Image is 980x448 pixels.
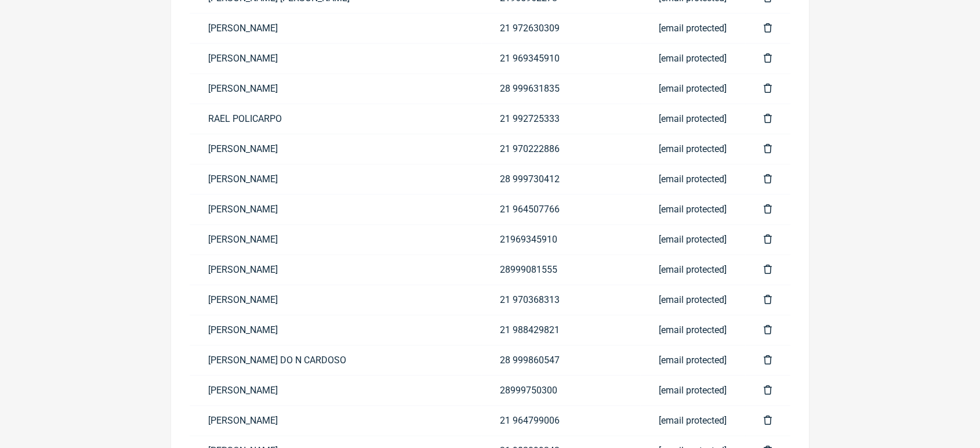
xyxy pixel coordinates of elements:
[659,113,727,124] span: [email protected]
[640,285,745,315] a: [email protected]
[659,324,727,335] span: [email protected]
[481,134,640,164] a: 21 970222886
[481,104,640,133] a: 21 992725333
[190,194,481,224] a: [PERSON_NAME]
[640,74,745,103] a: [email protected]
[190,375,481,405] a: [PERSON_NAME]
[481,406,640,435] a: 21 964799006
[640,13,745,43] a: [email protected]
[659,143,727,154] span: [email protected]
[659,264,727,275] span: [email protected]
[481,194,640,224] a: 21 964507766
[640,44,745,73] a: [email protected]
[659,294,727,305] span: [email protected]
[190,74,481,103] a: [PERSON_NAME]
[190,104,481,133] a: RAEL POLICARPO
[481,164,640,194] a: 28 999730412
[640,255,745,284] a: [email protected]
[659,234,727,245] span: [email protected]
[190,406,481,435] a: [PERSON_NAME]
[659,385,727,396] span: [email protected]
[640,406,745,435] a: [email protected]
[659,355,727,366] span: [email protected]
[481,13,640,43] a: 21 972630309
[640,375,745,405] a: [email protected]
[659,23,727,34] span: [email protected]
[481,285,640,315] a: 21 970368313
[640,225,745,254] a: [email protected]
[481,375,640,405] a: 28999750300
[640,345,745,375] a: [email protected]
[190,345,481,375] a: [PERSON_NAME] DO N CARDOSO
[640,315,745,345] a: [email protected]
[659,83,727,94] span: [email protected]
[481,74,640,103] a: 28 999631835
[659,53,727,64] span: [email protected]
[190,164,481,194] a: [PERSON_NAME]
[640,134,745,164] a: [email protected]
[190,134,481,164] a: [PERSON_NAME]
[481,225,640,254] a: 21969345910
[640,104,745,133] a: [email protected]
[640,164,745,194] a: [email protected]
[481,345,640,375] a: 28 999860547
[659,415,727,426] span: [email protected]
[659,204,727,215] span: [email protected]
[190,285,481,315] a: [PERSON_NAME]
[481,315,640,345] a: 21 988429821
[640,194,745,224] a: [email protected]
[190,44,481,73] a: [PERSON_NAME]
[659,174,727,185] span: [email protected]
[481,255,640,284] a: 28999081555
[190,315,481,345] a: [PERSON_NAME]
[190,225,481,254] a: [PERSON_NAME]
[190,255,481,284] a: [PERSON_NAME]
[481,44,640,73] a: 21 969345910
[190,13,481,43] a: [PERSON_NAME]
